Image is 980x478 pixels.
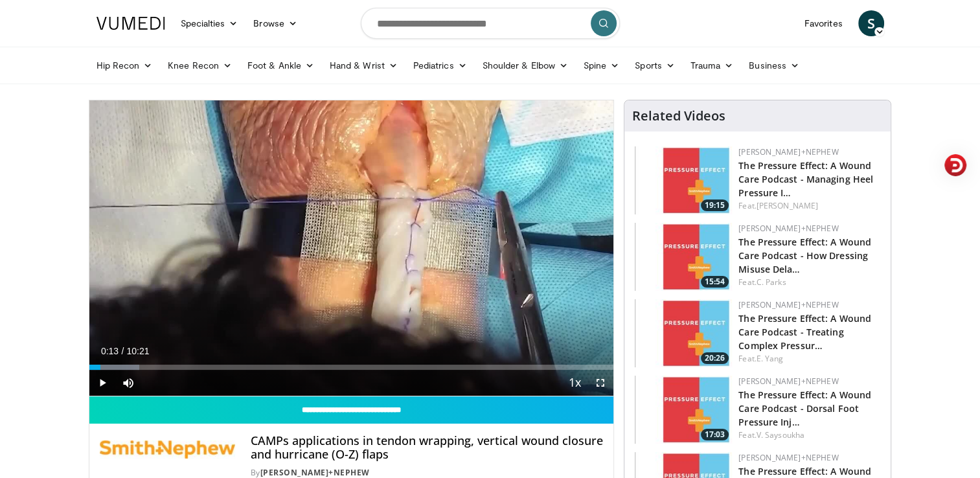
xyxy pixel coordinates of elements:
video-js: Video Player [89,100,614,396]
a: The Pressure Effect: A Wound Care Podcast - How Dressing Misuse Dela… [738,236,871,275]
a: 17:03 [635,376,732,444]
a: Shoulder & Elbow [475,52,576,78]
input: Search topics, interventions [361,8,620,39]
a: Trauma [683,52,742,78]
a: [PERSON_NAME]+Nephew [260,467,370,478]
a: The Pressure Effect: A Wound Care Podcast - Managing Heel Pressure I… [738,159,873,199]
a: Favorites [797,10,850,36]
a: The Pressure Effect: A Wound Care Podcast - Treating Complex Pressur… [738,312,871,352]
img: d68379d8-97de-484f-9076-f39c80eee8eb.150x105_q85_crop-smart_upscale.jpg [635,376,732,444]
img: 60a7b2e5-50df-40c4-868a-521487974819.150x105_q85_crop-smart_upscale.jpg [635,146,732,214]
span: 10:21 [126,346,149,356]
div: Feat. [738,353,880,365]
span: / [122,346,124,356]
a: 15:54 [635,223,732,291]
div: Feat. [738,429,880,441]
a: 20:26 [635,299,732,367]
a: Pediatrics [405,52,475,78]
span: 17:03 [701,429,729,440]
div: Feat. [738,277,880,288]
span: 20:26 [701,352,729,364]
a: Business [741,52,807,78]
a: 19:15 [635,146,732,214]
a: Hip Recon [89,52,161,78]
img: Smith+Nephew [100,434,235,465]
img: VuMedi Logo [97,17,165,30]
a: Specialties [173,10,246,36]
a: [PERSON_NAME]+Nephew [738,299,838,310]
span: 15:54 [701,276,729,288]
a: Browse [245,10,305,36]
a: [PERSON_NAME]+Nephew [738,146,838,157]
h4: Related Videos [632,108,725,124]
div: Progress Bar [89,365,614,370]
a: The Pressure Effect: A Wound Care Podcast - Dorsal Foot Pressure Inj… [738,389,871,428]
button: Play [89,370,115,396]
a: Sports [627,52,683,78]
a: Knee Recon [160,52,240,78]
a: [PERSON_NAME]+Nephew [738,452,838,463]
a: E. Yang [757,353,784,364]
a: [PERSON_NAME]+Nephew [738,223,838,234]
img: 61e02083-5525-4adc-9284-c4ef5d0bd3c4.150x105_q85_crop-smart_upscale.jpg [635,223,732,291]
a: [PERSON_NAME]+Nephew [738,376,838,387]
button: Playback Rate [562,370,587,396]
button: Fullscreen [587,370,613,396]
a: V. Saysoukha [757,429,804,440]
a: Hand & Wrist [322,52,405,78]
a: Foot & Ankle [240,52,322,78]
a: Spine [576,52,627,78]
h4: CAMPs applications in tendon wrapping, vertical wound closure and hurricane (O-Z) flaps [251,434,603,462]
button: Mute [115,370,141,396]
a: [PERSON_NAME] [757,200,818,211]
div: Feat. [738,200,880,212]
span: 0:13 [101,346,119,356]
span: 19:15 [701,199,729,211]
a: S [858,10,884,36]
img: 5dccabbb-5219-43eb-ba82-333b4a767645.150x105_q85_crop-smart_upscale.jpg [635,299,732,367]
a: C. Parks [757,277,786,288]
